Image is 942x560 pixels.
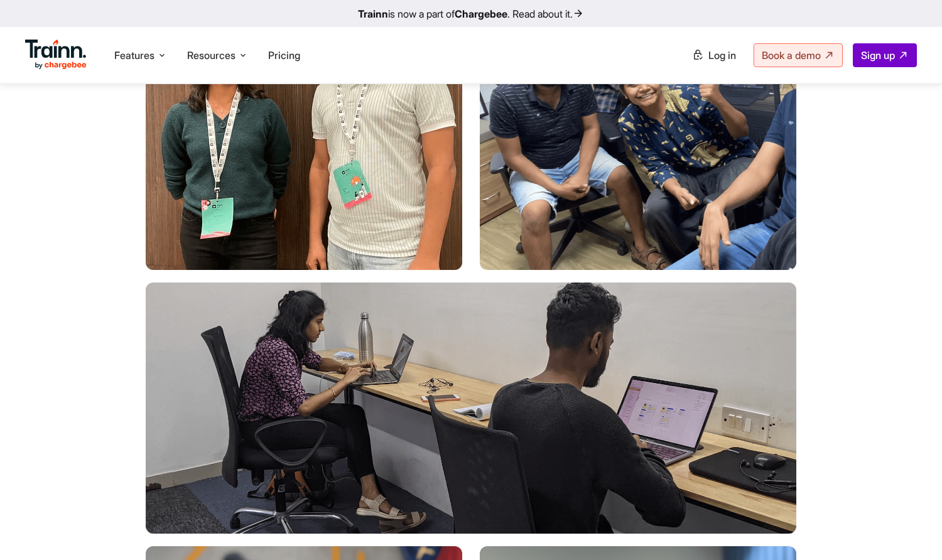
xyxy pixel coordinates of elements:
b: Chargebee [455,8,507,20]
span: Resources [187,48,235,62]
a: Book a demo [754,43,843,67]
span: Book a demo [762,49,821,62]
a: Pricing [268,49,300,62]
span: Log in [708,49,736,62]
b: Trainn [358,8,388,20]
img: team image 3| Customer Education Platform | Trainn [146,283,796,534]
span: Sign up [861,49,895,62]
a: Log in [685,44,744,67]
img: Trainn Logo [25,40,87,70]
span: Features [114,48,154,62]
a: Sign up [853,43,917,67]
